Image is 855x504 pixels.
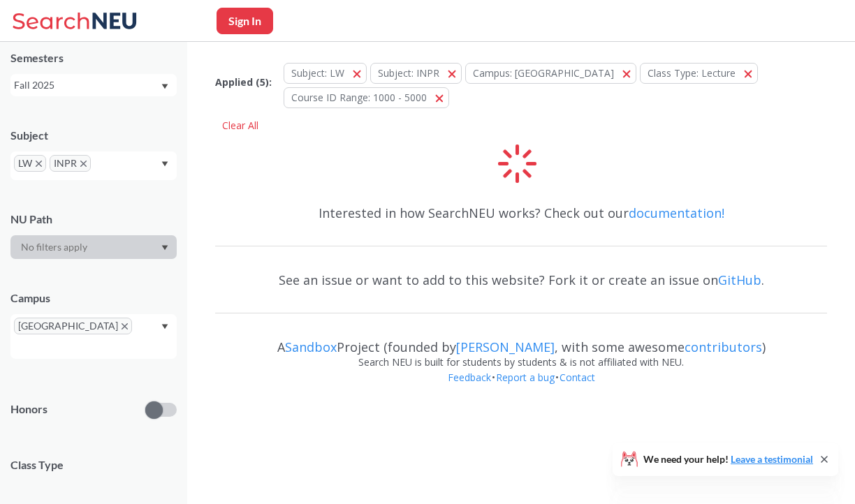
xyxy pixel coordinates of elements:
svg: Dropdown arrow [161,245,168,251]
div: LWX to remove pillINPRX to remove pillDropdown arrow [10,151,177,180]
a: Sandbox [285,339,337,355]
button: Subject: INPR [370,63,462,84]
div: [GEOGRAPHIC_DATA]X to remove pillDropdown arrow [10,314,177,359]
div: See an issue or want to add to this website? Fork it or create an issue on . [215,260,827,300]
svg: X to remove pill [122,323,128,329]
svg: Dropdown arrow [161,161,168,167]
a: documentation! [629,205,724,221]
button: Course ID Range: 1000 - 5000 [284,87,449,108]
a: Report a bug [495,371,555,384]
div: NU Path [10,212,177,227]
svg: X to remove pill [80,161,87,167]
div: Subject [10,128,177,143]
button: Class Type: Lecture [640,63,758,84]
button: Subject: LW [284,63,367,84]
a: Feedback [447,371,492,384]
span: Class Type: Lecture [648,66,736,80]
div: Fall 2025Dropdown arrow [10,74,177,96]
span: INPRX to remove pill [50,155,91,172]
button: Campus: [GEOGRAPHIC_DATA] [465,63,636,84]
span: Subject: LW [291,66,344,80]
div: Fall 2025 [14,77,160,93]
span: Class Type [10,457,177,473]
span: LWX to remove pill [14,155,46,172]
div: Campus [10,290,177,306]
a: GitHub [718,272,761,288]
div: Dropdown arrow [10,235,177,259]
a: contributors [685,339,762,355]
a: Contact [559,371,596,384]
span: Subject: INPR [378,66,439,80]
a: [PERSON_NAME] [456,339,555,355]
div: Interested in how SearchNEU works? Check out our [215,193,827,233]
span: Campus: [GEOGRAPHIC_DATA] [473,66,614,80]
span: Applied ( 5 ): [215,75,272,90]
svg: Dropdown arrow [161,324,168,329]
span: [GEOGRAPHIC_DATA]X to remove pill [14,318,132,334]
span: We need your help! [643,454,813,464]
div: Semesters [10,50,177,66]
div: Clear All [215,115,265,136]
p: Honors [10,401,47,417]
svg: Dropdown arrow [161,84,168,89]
svg: X to remove pill [36,161,42,167]
button: Sign In [217,8,273,34]
a: Leave a testimonial [731,453,813,465]
div: Search NEU is built for students by students & is not affiliated with NEU. [215,355,827,370]
div: A Project (founded by , with some awesome ) [215,327,827,355]
div: • • [215,370,827,406]
span: Course ID Range: 1000 - 5000 [291,91,427,104]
